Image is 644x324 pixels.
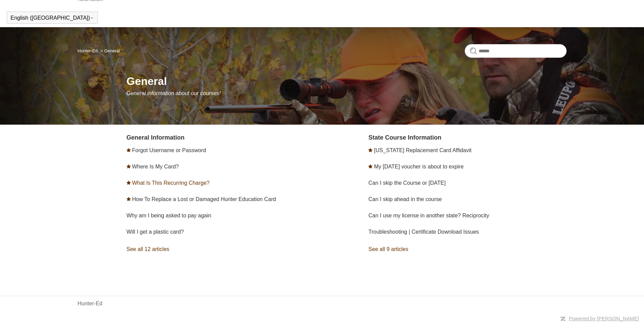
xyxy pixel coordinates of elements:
li: General [99,48,120,53]
svg: Promoted article [368,164,372,168]
svg: Promoted article [127,164,131,168]
svg: Promoted article [127,197,131,201]
svg: Promoted article [368,148,372,152]
a: Hunter-Ed [78,48,98,53]
a: State Course Information [368,134,441,141]
a: Hunter-Ed [78,300,103,308]
a: How To Replace a Lost or Damaged Hunter Education Card [132,196,276,202]
a: Why am I being asked to pay again [127,213,211,218]
a: See all 12 articles [127,240,325,258]
button: English ([GEOGRAPHIC_DATA]) [11,15,94,21]
h1: General [127,73,567,89]
a: What Is This Recurring Charge? [132,180,209,186]
a: See all 9 articles [368,240,566,258]
a: My [DATE] voucher is about to expire [374,164,464,169]
a: [US_STATE] Replacement Card Affidavit [374,147,472,153]
a: Can I skip ahead in the course [368,196,442,202]
svg: Promoted article [127,148,131,152]
a: Powered by [PERSON_NAME] [569,316,639,321]
a: Where Is My Card? [132,164,179,169]
a: General Information [127,134,185,141]
svg: Promoted article [127,181,131,185]
a: Forgot Username or Password [132,147,206,153]
li: Hunter-Ed [78,48,99,53]
a: Troubleshooting | Certificate Download Issues [368,229,479,235]
a: Can I use my license in another state? Reciprocity [368,213,489,218]
a: Will I get a plastic card? [127,229,184,235]
a: Can I skip the Course or [DATE] [368,180,445,186]
input: Search [465,44,567,58]
p: General information about our courses! [127,89,567,97]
